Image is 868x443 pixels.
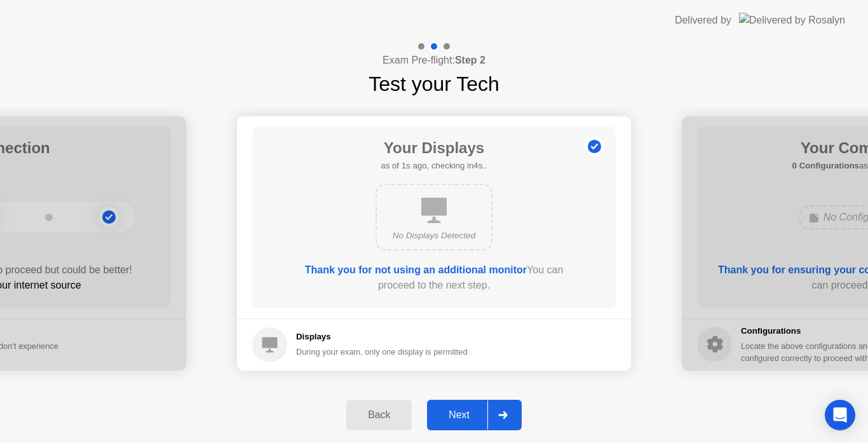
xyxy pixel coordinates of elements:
[387,229,481,242] div: No Displays Detected
[431,409,487,421] div: Next
[383,53,485,68] h4: Exam Pre-flight:
[825,400,855,430] div: Open Intercom Messenger
[455,55,485,65] b: Step 2
[381,137,487,160] h1: Your Displays
[369,69,499,99] h1: Test your Tech
[296,331,468,343] h5: Displays
[739,13,845,27] img: Delivered by Rosalyn
[296,346,468,358] div: During your exam, only one display is permitted
[427,400,522,430] button: Next
[381,160,487,172] h5: as of 1s ago, checking in4s..
[675,13,731,28] div: Delivered by
[288,262,580,293] div: You can proceed to the next step.
[350,409,408,421] div: Back
[346,400,412,430] button: Back
[305,264,527,275] b: Thank you for not using an additional monitor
